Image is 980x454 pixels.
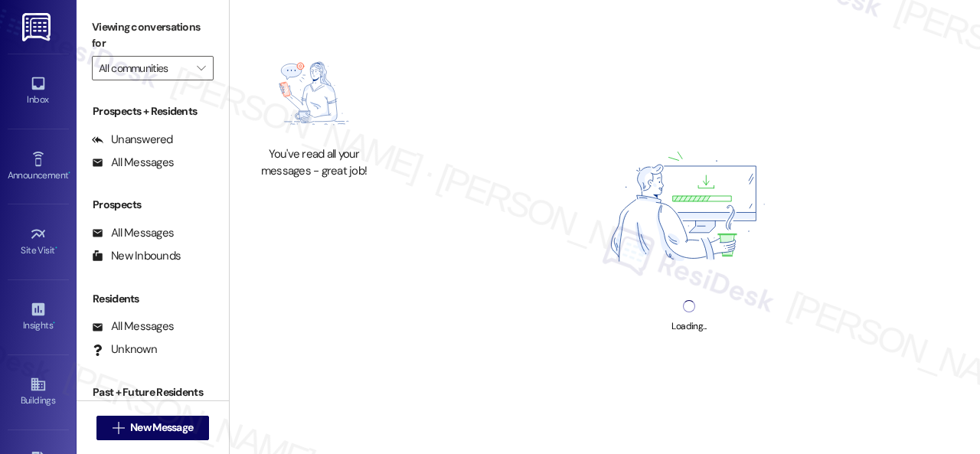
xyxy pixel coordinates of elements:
span: • [68,168,70,178]
div: Unanswered [92,132,173,148]
div: Past + Future Residents [77,384,229,400]
button: New Message [96,416,210,440]
i:  [113,422,124,434]
div: Loading... [671,318,706,335]
div: Residents [77,291,229,307]
label: Viewing conversations for [92,15,214,56]
a: Site Visit • [8,221,69,263]
div: Unknown [92,341,157,358]
div: You've read all your messages - great job! [247,146,381,179]
div: All Messages [92,155,174,171]
div: New Inbounds [92,248,181,264]
a: Insights • [8,296,69,338]
img: empty-state [253,48,374,139]
input: All communities [99,56,189,80]
a: Inbox [8,70,69,112]
div: Prospects [77,197,229,213]
a: Buildings [8,371,69,413]
i:  [197,62,205,74]
div: All Messages [92,225,174,241]
span: • [55,243,57,253]
span: • [53,318,55,328]
div: Prospects + Residents [77,103,229,119]
span: New Message [130,420,193,436]
img: ResiDesk Logo [22,13,54,41]
div: All Messages [92,318,174,335]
